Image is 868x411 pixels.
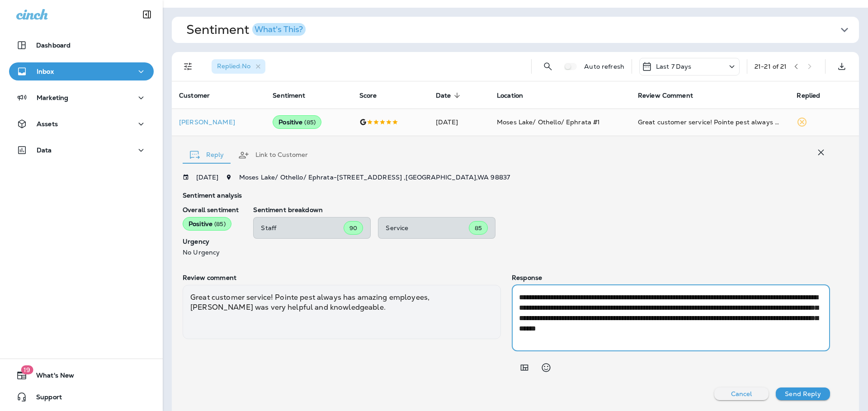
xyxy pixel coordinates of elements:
span: 19 [21,365,33,374]
p: Urgency [183,238,239,245]
span: Score [359,92,377,99]
button: Send Reply [776,387,830,400]
button: Select an emoji [537,359,555,377]
p: Marketing [37,94,68,101]
button: Inbox [9,62,154,80]
p: [DATE] [196,174,218,181]
span: Customer [179,91,222,99]
div: Click to view Customer Drawer [179,118,258,126]
span: Sentiment [273,91,317,99]
button: Data [9,141,154,159]
button: Link to Customer [231,139,315,171]
div: Replied:No [212,59,265,74]
div: Great customer service! Pointe pest always has amazing employees, [PERSON_NAME] was very helpful ... [183,285,501,339]
p: Cancel [731,390,752,397]
span: Customer [179,92,210,99]
span: Review Comment [638,92,693,99]
p: Auto refresh [584,63,624,70]
span: Score [359,91,389,99]
button: What's This? [252,23,306,36]
p: Service [386,224,469,231]
span: Location [497,91,535,99]
span: What's New [27,372,74,383]
button: Assets [9,115,154,133]
p: Overall sentiment [183,206,239,213]
p: Last 7 Days [656,63,692,70]
button: Reply [183,139,231,171]
span: Location [497,92,523,99]
span: Support [27,393,62,404]
button: Collapse Sidebar [134,5,160,24]
span: 85 [475,224,482,232]
button: Cancel [714,387,769,400]
p: Dashboard [36,42,71,49]
p: Review comment [183,274,501,281]
span: Replied [797,92,820,99]
p: Send Reply [785,390,821,397]
span: Sentiment [273,92,305,99]
div: What's This? [255,25,303,33]
p: Inbox [37,68,54,75]
span: Moses Lake/ Othello/ Ephrata #1 [497,118,600,126]
p: Data [37,146,52,154]
p: Staff [261,224,344,231]
button: Support [9,388,154,406]
p: Sentiment breakdown [253,206,830,213]
p: [PERSON_NAME] [179,118,258,126]
div: Positive [183,217,231,231]
td: [DATE] [429,109,490,136]
button: SentimentWhat's This? [179,17,866,43]
div: Great customer service! Pointe pest always has amazing employees, Alex was very helpful and knowl... [638,118,783,127]
span: Review Comment [638,91,705,99]
div: 21 - 21 of 21 [755,63,787,70]
span: Moses Lake/ Othello/ Ephrata - [STREET_ADDRESS] , [GEOGRAPHIC_DATA] , WA 98837 [239,173,510,181]
span: ( 85 ) [214,220,226,228]
span: Date [436,91,463,99]
button: Search Reviews [539,57,557,76]
button: Export as CSV [833,57,851,76]
span: Replied [797,91,832,99]
button: 19What's New [9,366,154,384]
p: Response [512,274,830,281]
button: Marketing [9,89,154,107]
span: Date [436,92,451,99]
p: Sentiment analysis [183,192,830,199]
button: Filters [179,57,197,76]
p: Assets [37,120,58,128]
span: Replied : No [217,62,250,70]
div: Positive [273,115,321,129]
button: Dashboard [9,36,154,54]
span: ( 85 ) [304,118,316,126]
span: 90 [349,224,357,232]
p: No Urgency [183,249,239,256]
h1: Sentiment [186,22,306,38]
button: Add in a premade template [515,359,533,377]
